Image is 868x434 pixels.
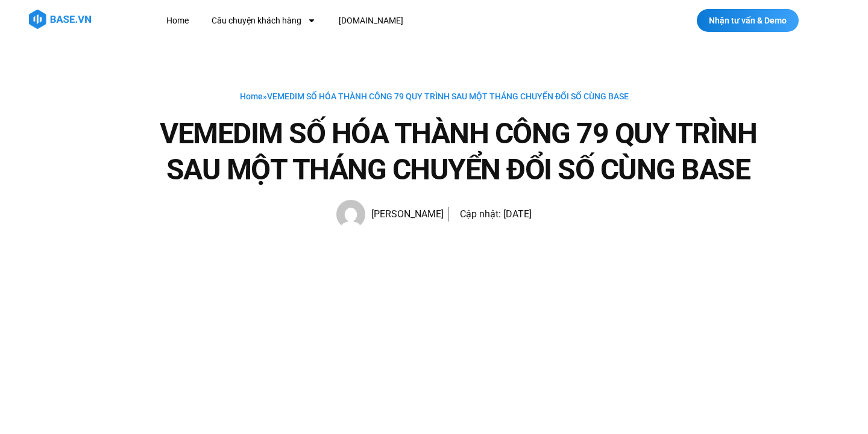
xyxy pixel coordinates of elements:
[157,10,620,32] nav: Menu
[460,208,501,220] span: Cập nhật:
[203,10,325,32] a: Câu chuyện khách hàng
[145,116,772,188] h1: VEMEDIM SỐ HÓA THÀNH CÔNG 79 QUY TRÌNH SAU MỘT THÁNG CHUYỂN ĐỔI SỐ CÙNG BASE
[697,9,799,32] a: Nhận tư vấn & Demo
[365,206,444,223] span: [PERSON_NAME]
[240,91,263,101] a: Home
[336,200,365,229] img: Picture of Hạnh Hoàng
[503,208,532,220] time: [DATE]
[240,91,629,101] span: »
[336,200,444,229] a: Picture of Hạnh Hoàng [PERSON_NAME]
[267,91,629,101] span: VEMEDIM SỐ HÓA THÀNH CÔNG 79 QUY TRÌNH SAU MỘT THÁNG CHUYỂN ĐỔI SỐ CÙNG BASE
[157,10,198,32] a: Home
[709,16,787,25] span: Nhận tư vấn & Demo
[330,10,412,32] a: [DOMAIN_NAME]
